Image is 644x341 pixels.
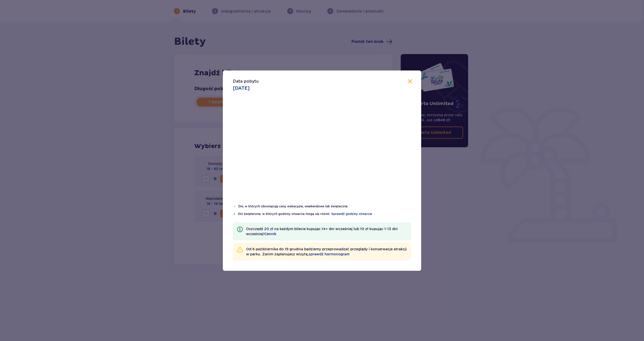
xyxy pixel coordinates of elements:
[407,79,413,85] button: Zamknij
[246,226,407,236] p: Oszczędź 20 zł na każdym bilecie kupując 14+ dni wcześniej lub 10 zł kupując 1-13 dni wcześniej!
[233,212,236,215] img: Niebieska gwiazdka
[238,212,411,216] p: Dni świąteczne, w których godziny otwarcia mogą się różnić.
[309,252,350,257] a: sprawdź harmonogram
[331,212,372,216] a: Sprawdź godziny otwarcia
[233,205,236,208] img: Pomarańczowa gwiazdka
[233,79,259,84] p: Data pobytu
[246,247,407,257] p: Od 6 października do 19 grudnia będziemy przeprowadzać przeglądy i konserwacje atrakcji w parku. ...
[233,85,250,91] p: [DATE]
[238,204,411,209] p: Dni, w których obowiązują ceny wakacyjne, weekendowe lub świąteczne.
[264,231,276,236] a: Cennik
